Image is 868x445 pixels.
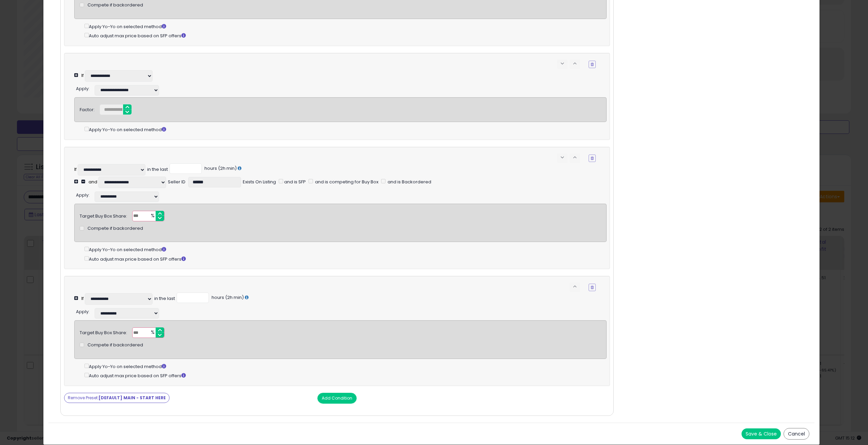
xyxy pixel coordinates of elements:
[154,296,175,302] div: in the last
[147,211,158,221] span: %
[84,32,606,39] div: Auto adjust max price based on SFP offers
[591,62,594,66] i: Remove Condition
[559,60,566,67] span: keyboard_arrow_down
[84,371,606,379] div: Auto adjust max price based on SFP offers
[572,154,578,161] span: keyboard_arrow_up
[84,362,606,370] div: Apply Yo-Yo on selected method
[80,104,95,113] div: Factor:
[317,393,357,404] button: Add Condition
[76,306,90,315] div: :
[591,285,594,289] i: Remove Condition
[572,283,578,290] span: keyboard_arrow_up
[559,154,566,161] span: keyboard_arrow_down
[591,156,594,160] i: Remove Condition
[76,83,90,92] div: :
[76,308,88,315] span: Apply
[168,179,185,185] div: Seller ID
[87,342,143,348] span: Compete if backordered
[99,395,166,401] strong: [DEFAULT] MAIN - START HERE
[84,22,606,30] div: Apply Yo-Yo on selected method
[87,2,143,8] span: Compete if backordered
[76,85,88,92] span: Apply
[211,294,244,301] span: hours (2h min)
[147,328,158,338] span: %
[203,165,237,171] span: hours (2h min)
[283,179,306,185] span: and is SFP
[784,428,809,440] button: Cancel
[80,327,127,336] div: Target Buy Box Share:
[572,60,578,67] span: keyboard_arrow_up
[84,245,606,253] div: Apply Yo-Yo on selected method
[76,192,88,198] span: Apply
[76,190,90,199] div: :
[742,428,781,439] button: Save & Close
[243,179,276,185] div: Exists On Listing
[87,225,143,232] span: Compete if backordered
[387,179,431,185] span: and is Backordered
[84,255,606,263] div: Auto adjust max price based on SFP offers
[314,179,378,185] span: and is competing for Buy Box
[64,393,170,403] button: Remove Preset:
[147,166,168,173] div: in the last
[80,211,127,220] div: Target Buy Box Share:
[84,125,606,133] div: Apply Yo-Yo on selected method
